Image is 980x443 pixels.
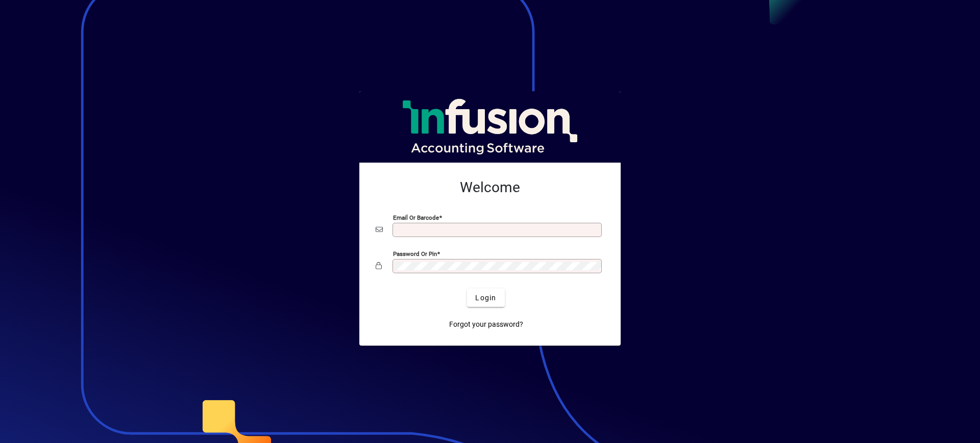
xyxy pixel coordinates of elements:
span: Forgot your password? [449,319,523,330]
button: Login [467,289,504,307]
a: Forgot your password? [445,315,527,333]
mat-label: Email or Barcode [393,214,439,221]
mat-label: Password or Pin [393,250,437,257]
h2: Welcome [376,179,604,196]
span: Login [475,293,496,303]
